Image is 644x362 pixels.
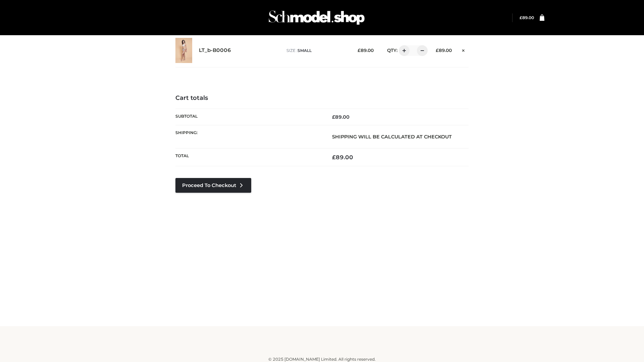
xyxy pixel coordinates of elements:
[358,48,361,53] span: £
[332,154,336,161] span: £
[459,45,469,54] a: Remove this item
[332,154,353,161] bdi: 89.00
[332,114,335,120] span: £
[436,48,452,53] bdi: 89.00
[175,178,251,193] a: Proceed to Checkout
[332,114,350,120] bdi: 89.00
[175,109,322,125] th: Subtotal
[332,134,452,140] strong: Shipping will be calculated at checkout
[175,38,192,63] img: LT_b-B0006 - SMALL
[380,45,425,56] div: QTY:
[436,48,439,53] span: £
[358,48,374,53] bdi: 89.00
[520,15,522,20] span: £
[175,95,469,102] h4: Cart totals
[298,48,312,53] span: SMALL
[175,125,322,148] th: Shipping:
[199,47,231,54] a: LT_b-B0006
[266,4,367,31] img: Schmodel Admin 964
[286,48,347,54] p: size :
[175,148,322,166] th: Total
[520,15,534,20] a: £89.00
[520,15,534,20] bdi: 89.00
